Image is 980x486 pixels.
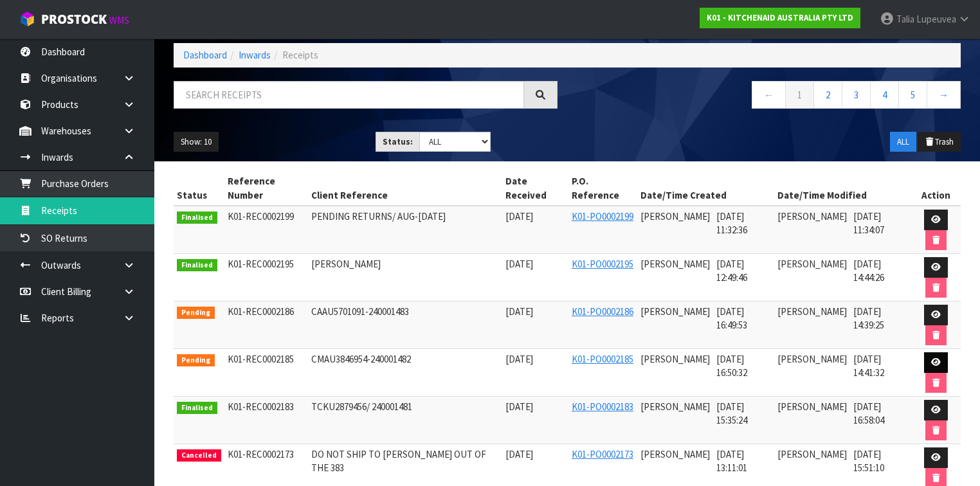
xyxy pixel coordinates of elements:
[890,132,916,152] button: ALL
[916,13,956,25] span: Lupeuvea
[177,307,215,319] span: Pending
[774,171,911,206] th: Date/Time Modified
[752,81,786,109] a: ←
[707,12,853,23] strong: K01 - KITCHENAID AUSTRALIA PTY LTD
[898,81,927,109] a: 5
[228,258,294,270] span: K01-REC0002195
[785,81,814,109] a: 1
[853,210,884,236] span: [DATE] 11:34:07
[177,354,215,367] span: Pending
[505,305,533,318] span: [DATE]
[505,401,533,413] span: [DATE]
[177,259,217,272] span: Finalised
[228,401,294,413] span: K01-REC0002183
[577,81,961,113] nav: Page navigation
[572,448,633,460] a: K01-PO0002173
[853,353,884,379] span: [DATE] 14:41:32
[311,210,446,222] span: PENDING RETURNS/ AUG-[DATE]
[228,448,294,460] span: K01-REC0002173
[505,210,533,222] span: [DATE]
[777,210,847,222] span: [PERSON_NAME]
[228,353,294,365] span: K01-REC0002185
[505,353,533,365] span: [DATE]
[311,401,412,413] span: TCKU2879456/ 240001481
[311,353,411,365] span: CMAU3846954-240001482
[777,258,847,270] span: [PERSON_NAME]
[716,448,747,474] span: [DATE] 13:11:01
[502,171,569,206] th: Date Received
[572,353,633,365] a: K01-PO0002185
[311,448,486,474] span: DO NOT SHIP TO [PERSON_NAME] OUT OF THE 383
[842,81,871,109] a: 3
[19,11,35,27] img: cube-alt.png
[109,14,129,26] small: WMS
[716,401,747,426] span: [DATE] 15:35:24
[777,353,847,365] span: [PERSON_NAME]
[927,81,961,109] a: →
[174,81,524,109] input: Search receipts
[224,171,309,206] th: Reference Number
[870,81,899,109] a: 4
[282,49,318,61] span: Receipts
[853,448,884,474] span: [DATE] 15:51:10
[505,258,533,270] span: [DATE]
[239,49,271,61] a: Inwards
[716,210,747,236] span: [DATE] 11:32:36
[228,210,294,222] span: K01-REC0002199
[183,49,227,61] a: Dashboard
[572,401,633,413] a: K01-PO0002183
[918,132,961,152] button: Trash
[716,305,747,331] span: [DATE] 16:49:53
[777,401,847,413] span: [PERSON_NAME]
[228,305,294,318] span: K01-REC0002186
[640,305,710,318] span: [PERSON_NAME]
[700,8,860,28] a: K01 - KITCHENAID AUSTRALIA PTY LTD
[640,210,710,222] span: [PERSON_NAME]
[41,11,107,28] span: ProStock
[640,258,710,270] span: [PERSON_NAME]
[505,448,533,460] span: [DATE]
[911,171,961,206] th: Action
[568,171,637,206] th: P.O. Reference
[640,448,710,460] span: [PERSON_NAME]
[716,353,747,379] span: [DATE] 16:50:32
[640,353,710,365] span: [PERSON_NAME]
[637,171,774,206] th: Date/Time Created
[311,258,381,270] span: [PERSON_NAME]
[308,171,502,206] th: Client Reference
[853,401,884,426] span: [DATE] 16:58:04
[177,449,221,462] span: Cancelled
[177,402,217,415] span: Finalised
[572,305,633,318] a: K01-PO0002186
[777,448,847,460] span: [PERSON_NAME]
[716,258,747,283] span: [DATE] 12:49:46
[174,171,224,206] th: Status
[853,258,884,283] span: [DATE] 14:44:26
[777,305,847,318] span: [PERSON_NAME]
[853,305,884,331] span: [DATE] 14:39:25
[572,258,633,270] a: K01-PO0002195
[177,212,217,224] span: Finalised
[174,132,219,152] button: Show: 10
[813,81,842,109] a: 2
[383,136,413,147] strong: Status:
[572,210,633,222] a: K01-PO0002199
[311,305,409,318] span: CAAU5701091-240001483
[896,13,914,25] span: Talia
[640,401,710,413] span: [PERSON_NAME]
